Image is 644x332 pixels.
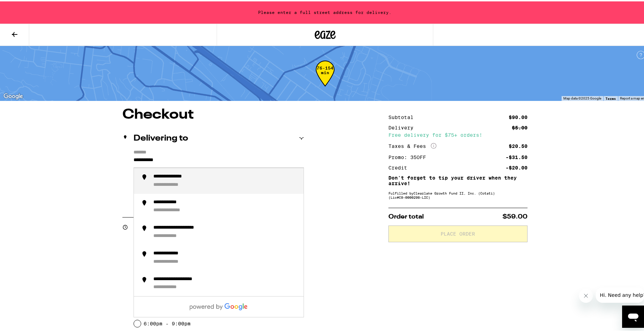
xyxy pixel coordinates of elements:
div: -$20.00 [506,164,528,169]
div: $20.50 [509,142,528,147]
button: Place Order [388,224,528,241]
h1: Checkout [122,106,304,120]
div: Promo: 35OFF [388,153,431,158]
a: Terms [605,95,616,99]
div: Free delivery for $75+ orders! [388,131,528,136]
div: Subtotal [388,113,418,118]
div: $5.00 [512,124,528,129]
div: -$31.50 [506,153,528,158]
a: Open this area in Google Maps (opens a new window) [2,90,25,100]
h2: Delivering to [134,133,188,141]
span: Order total [388,212,424,219]
div: 76-154 min [316,64,335,90]
p: Don't forget to tip your driver when they arrive! [388,174,528,185]
span: Map data ©2025 Google [563,95,601,99]
iframe: Close message [579,287,593,301]
span: Hi. Need any help? [4,5,50,10]
div: Fulfilled by Clearlake Growth Fund II, Inc. (Cotati) (Lic# C9-0000298-LIC ) [388,190,528,198]
span: Place Order [441,230,475,235]
div: Credit [388,164,412,169]
div: Taxes & Fees [388,142,436,148]
span: $59.00 [502,212,528,219]
label: 6:00pm - 9:00pm [144,319,191,325]
img: Google [2,90,25,100]
div: $90.00 [509,113,528,118]
div: Delivery [388,124,418,129]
